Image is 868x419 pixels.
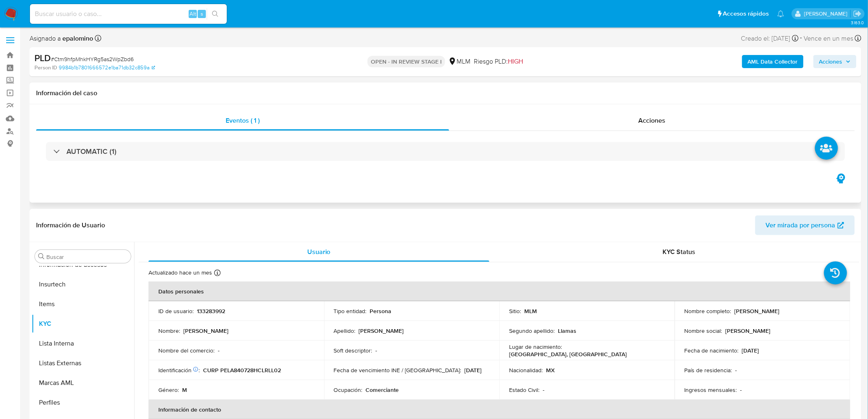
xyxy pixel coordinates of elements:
[370,307,392,315] p: Persona
[158,386,179,394] p: Género :
[158,347,215,354] p: Nombre del comercio :
[201,10,203,18] span: s
[742,347,759,354] p: [DATE]
[32,275,134,294] button: Insurtech
[735,307,780,315] p: [PERSON_NAME]
[158,366,200,374] p: Identificación :
[226,116,260,125] span: Eventos ( 1 )
[558,327,576,334] p: Llamas
[543,386,544,394] p: -
[51,55,134,63] span: # Ctm9hfpMhkHYRg5as2WpZbd6
[34,64,57,71] b: Person ID
[748,55,798,68] b: AML Data Collector
[207,8,224,20] button: search-icon
[334,307,367,315] p: Tipo entidad :
[368,56,445,67] p: OPEN - IN REVIEW STAGE I
[685,327,722,334] p: Nombre social :
[474,57,523,66] span: Riesgo PLD:
[32,294,134,314] button: Items
[334,347,372,354] p: Soft descriptor :
[804,10,850,18] p: elena.palomino@mercadolibre.com.mx
[218,347,219,354] p: -
[307,247,331,256] span: Usuario
[685,347,739,354] p: Fecha de nacimiento :
[32,334,134,353] button: Lista Interna
[638,116,665,125] span: Acciones
[36,221,105,229] h1: Información de Usuario
[509,343,562,350] p: Lugar de nacimiento :
[32,314,134,334] button: KYC
[800,33,802,44] span: -
[509,386,539,394] p: Estado Civil :
[32,373,134,393] button: Marcas AML
[740,386,742,394] p: -
[685,307,731,315] p: Nombre completo :
[546,366,555,374] p: MX
[334,327,356,334] p: Apellido :
[766,215,836,235] span: Ver mirada por persona
[742,55,804,68] button: AML Data Collector
[755,215,855,235] button: Ver mirada por persona
[685,386,737,394] p: Ingresos mensuales :
[334,366,461,374] p: Fecha de vencimiento INE / [GEOGRAPHIC_DATA] :
[376,347,377,354] p: -
[741,33,799,44] div: Creado el: [DATE]
[723,9,769,18] span: Accesos rápidos
[509,366,543,374] p: Nacionalidad :
[804,34,854,43] span: Vence en un mes
[46,142,845,161] div: AUTOMATIC (1)
[38,253,45,260] button: Buscar
[34,51,51,64] b: PLD
[30,9,227,19] input: Buscar usuario o caso...
[190,10,196,18] span: Alt
[508,57,523,66] span: HIGH
[509,350,627,358] p: [GEOGRAPHIC_DATA], [GEOGRAPHIC_DATA]
[61,34,93,43] b: epalomino
[685,366,732,374] p: País de residencia :
[777,10,784,17] a: Notificaciones
[66,147,116,156] h3: AUTOMATIC (1)
[30,34,93,43] span: Asignado a
[197,307,225,315] p: 133283992
[158,327,180,334] p: Nombre :
[359,327,404,334] p: [PERSON_NAME]
[32,353,134,373] button: Listas Externas
[183,327,228,334] p: [PERSON_NAME]
[148,282,850,301] th: Datos personales
[853,9,862,18] a: Salir
[36,89,855,97] h1: Información del caso
[524,307,537,315] p: MLM
[334,386,363,394] p: Ocupación :
[813,55,857,68] button: Acciones
[726,327,771,334] p: [PERSON_NAME]
[509,307,521,315] p: Sitio :
[465,366,482,374] p: [DATE]
[158,307,194,315] p: ID de usuario :
[59,64,155,71] a: 9984b1b7801666572e1ba71db32c859a
[819,55,843,68] span: Acciones
[366,386,399,394] p: Comerciante
[46,253,128,261] input: Buscar
[148,269,212,277] p: Actualizado hace un mes
[448,57,471,66] div: MLM
[32,393,134,412] button: Perfiles
[663,247,696,256] span: KYC Status
[203,366,281,374] p: CURP PELA840728HCLRLL02
[736,366,737,374] p: -
[182,386,187,394] p: M
[509,327,555,334] p: Segundo apellido :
